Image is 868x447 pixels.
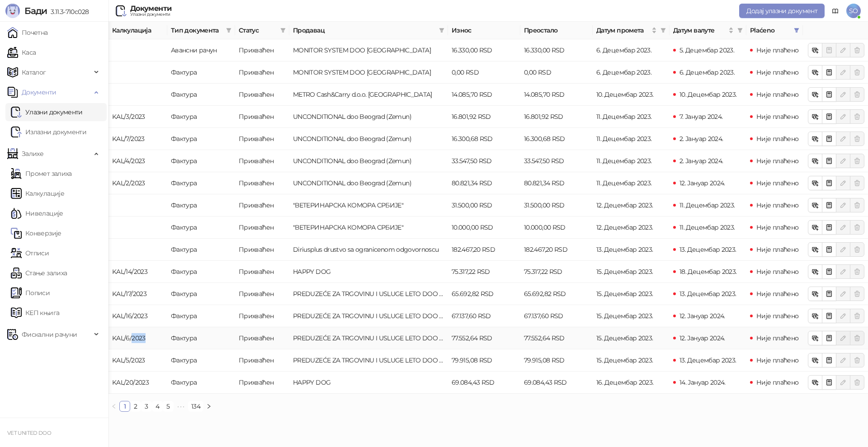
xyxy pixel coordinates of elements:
[280,28,286,33] span: filter
[235,150,289,172] td: Прихваћен
[756,179,798,187] span: Није плаћено
[593,305,670,327] td: 15. Децембар 2023.
[679,179,725,187] span: 12. Јануар 2024.
[520,349,593,372] td: 79.915,08 RSD
[289,372,448,394] td: HAPPY DOG
[792,24,801,37] span: filter
[520,150,593,172] td: 33.547,50 RSD
[108,128,167,150] td: KAL/7/2023
[794,28,799,33] span: filter
[679,334,725,342] span: 12. Јануар 2024.
[448,172,520,194] td: 80.821,34 RSD
[520,327,593,349] td: 77.552,64 RSD
[24,5,47,16] span: Бади
[448,22,520,39] th: Износ
[520,22,593,39] th: Преостало
[239,25,277,35] span: Статус
[235,128,289,150] td: Прихваћен
[593,261,670,283] td: 15. Децембар 2023.
[520,84,593,106] td: 14.085,70 RSD
[593,106,670,128] td: 11. Децембар 2023.
[11,204,63,222] a: Нивелације
[278,24,288,37] span: filter
[167,106,235,128] td: Фактура
[448,194,520,216] td: 31.500,00 RSD
[593,84,670,106] td: 10. Децембар 2023.
[520,283,593,305] td: 65.692,82 RSD
[22,145,43,163] span: Залихе
[167,239,235,261] td: Фактура
[756,157,798,165] span: Није плаћено
[593,150,670,172] td: 11. Децембар 2023.
[174,401,188,412] li: Следећих 5 Страна
[203,401,214,412] li: Следећа страна
[593,194,670,216] td: 12. Децембар 2023.
[235,239,289,261] td: Прихваћен
[108,349,167,372] td: KAL/5/2023
[167,150,235,172] td: Фактура
[593,327,670,349] td: 15. Децембар 2023.
[11,304,59,322] a: КЕП књига
[108,327,167,349] td: KAL/6/2023
[593,22,670,39] th: Датум промета
[167,128,235,150] td: Фактура
[520,261,593,283] td: 75.317,22 RSD
[659,24,668,37] span: filter
[846,4,861,18] span: SO
[167,172,235,194] td: Фактура
[235,39,289,61] td: Прихваћен
[520,239,593,261] td: 182.467,20 RSD
[756,201,798,209] span: Није плаћено
[289,305,448,327] td: PREDUZEĆE ZA TRGOVINU I USLUGE LETO DOO BEOGRAD (ZEMUN)
[167,305,235,327] td: Фактура
[174,401,188,412] span: •••
[11,244,49,262] a: Отписи
[171,25,222,35] span: Тип документа
[11,264,67,282] a: Стање залиха
[108,283,167,305] td: KAL/17/2023
[167,327,235,349] td: Фактура
[11,165,72,183] a: Промет залиха
[679,356,736,364] span: 13. Децембар 2023.
[448,261,520,283] td: 75.317,22 RSD
[679,245,736,254] span: 13. Децембар 2023.
[448,39,520,61] td: 16.330,00 RSD
[448,239,520,261] td: 182.467,20 RSD
[108,401,119,412] li: Претходна страна
[756,68,798,76] span: Није плаћено
[130,5,171,12] div: Документи
[131,401,141,411] a: 2
[167,39,235,61] td: Авансни рачун
[130,401,141,412] li: 2
[750,25,790,35] span: Plaćeno
[756,312,798,320] span: Није плаћено
[152,401,162,411] a: 4
[188,401,203,412] li: 134
[289,261,448,283] td: HAPPY DOG
[235,327,289,349] td: Прихваћен
[22,63,46,81] span: Каталог
[108,372,167,394] td: KAL/20/2023
[756,268,798,276] span: Није плаћено
[7,24,48,42] a: Почетна
[289,150,448,172] td: UNCONDITIONAL doo Beograd (Zemun)
[520,372,593,394] td: 69.084,43 RSD
[11,103,83,121] a: Ulazni dokumentiУлазни документи
[520,106,593,128] td: 16.801,92 RSD
[11,284,50,302] a: Пописи
[448,327,520,349] td: 77.552,64 RSD
[679,378,726,386] span: 14. Јануар 2024.
[679,312,725,320] span: 12. Јануар 2024.
[756,290,798,298] span: Није плаћено
[593,239,670,261] td: 13. Децембар 2023.
[235,84,289,106] td: Прихваћен
[289,327,448,349] td: PREDUZEĆE ZA TRGOVINU I USLUGE LETO DOO BEOGRAD (ZEMUN)
[756,113,798,121] span: Није плаћено
[152,401,163,412] li: 4
[22,325,77,343] span: Фискални рачуни
[167,372,235,394] td: Фактура
[448,128,520,150] td: 16.300,68 RSD
[660,28,666,33] span: filter
[167,22,235,39] th: Тип документа
[108,305,167,327] td: KAL/16/2023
